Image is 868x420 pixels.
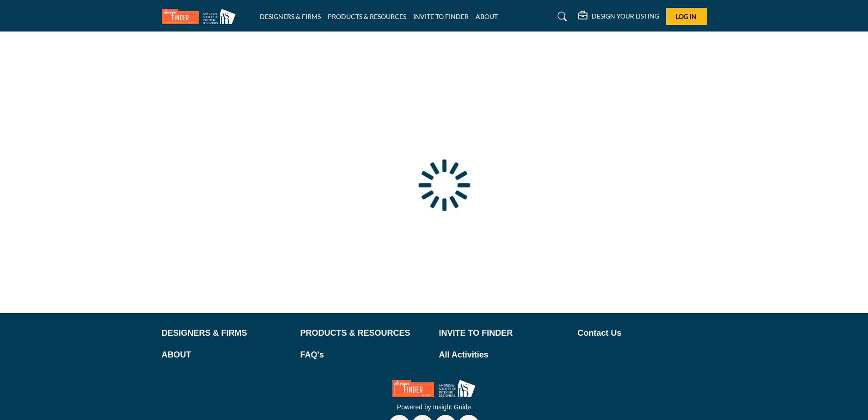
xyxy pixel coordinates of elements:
a: Contact Us [578,327,707,339]
img: No Site Logo [392,380,476,397]
a: Search [549,9,573,24]
a: DESIGNERS & FIRMS [162,327,291,339]
a: DESIGNERS & FIRMS [260,13,321,20]
h5: DESIGN YOUR LISTING [592,12,659,20]
a: Powered by Insight Guide [397,403,471,411]
button: Log In [666,8,707,25]
a: ABOUT [476,13,498,20]
img: Site Logo [162,9,240,24]
a: FAQ's [300,349,429,361]
a: PRODUCTS & RESOURCES [300,327,429,339]
a: All Activities [439,349,568,361]
a: INVITE TO FINDER [413,13,469,20]
div: DESIGN YOUR LISTING [578,11,659,22]
a: INVITE TO FINDER [439,327,568,339]
span: Log In [676,13,697,20]
a: PRODUCTS & RESOURCES [328,13,406,20]
a: ABOUT [162,349,291,361]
